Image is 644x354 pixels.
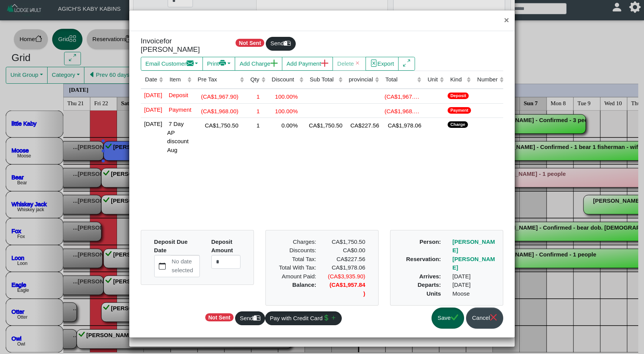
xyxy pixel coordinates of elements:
[141,37,223,54] h5: Invoice
[427,290,441,297] b: Units
[329,281,365,297] b: (CA$1,957.84)
[322,272,371,281] div: (CA$3,935.90)
[420,238,441,245] b: Person:
[159,263,166,270] svg: calendar
[321,60,328,67] svg: plus lg
[170,75,185,84] div: Item
[428,75,438,84] div: Unit
[403,60,410,67] svg: arrows angle expand
[236,39,264,47] span: Not Sent
[328,255,365,264] div: CA$227.56
[453,238,495,254] a: [PERSON_NAME]
[490,314,497,321] svg: x
[333,57,366,71] button: Deletex
[143,105,162,113] span: [DATE]
[143,119,162,127] span: [DATE]
[211,238,233,254] b: Deposit Amount
[155,255,170,277] button: calendar
[170,255,199,277] label: No date selected
[282,57,333,71] button: Add Paymentplus lg
[292,281,316,288] b: Balance:
[322,263,371,272] div: CA$1,978.06
[143,90,162,98] span: [DATE]
[432,308,464,329] button: Savecheck
[366,57,399,71] button: file excelExport
[248,106,266,116] div: 1
[253,314,260,321] svg: mailbox2
[205,313,234,321] span: Not Sent
[310,75,336,84] div: Sub Total
[466,308,503,329] button: Cancelx
[141,37,200,54] span: for [PERSON_NAME]
[273,255,322,264] div: Total Tax:
[167,90,188,98] span: Deposit
[265,311,342,325] button: Pay with Credit Cardcurrency dollarplus
[141,57,203,71] button: Email Customerenvelope fill
[385,75,415,84] div: Total
[332,238,366,245] span: CA$1,750.50
[383,91,422,101] div: (CA$1,967.90)
[273,263,322,272] div: Total With Tax:
[447,272,502,281] div: [DATE]
[383,106,422,116] div: (CA$1,968.00)
[419,273,441,280] b: Arrives:
[450,75,465,84] div: Kind
[235,311,265,325] button: Sendmailbox2
[195,91,244,101] div: (CA$1,967.90)
[235,57,282,71] button: Add Chargeplus lg
[195,106,244,116] div: (CA$1,968.00)
[195,120,244,130] div: CA$1,750.50
[269,106,303,116] div: 100.00%
[272,75,297,84] div: Discount
[322,246,371,255] div: CA$0.00
[269,120,303,130] div: 0.00%
[219,60,226,67] svg: printer fill
[447,289,502,298] div: Moose
[398,57,415,71] button: arrows angle expand
[145,75,157,84] div: Date
[198,75,238,84] div: Pre Tax
[453,256,495,271] a: [PERSON_NAME]
[248,91,266,101] div: 1
[346,120,379,130] div: CA$227.56
[451,314,458,321] svg: check
[307,120,343,130] div: CA$1,750.50
[250,75,259,84] div: Qty
[273,246,322,255] div: Discounts:
[248,120,266,130] div: 1
[186,60,194,67] svg: envelope fill
[167,119,189,153] span: 7 Day AP discount Aug
[273,272,322,281] div: Amount Paid:
[269,91,303,101] div: 100.00%
[349,75,373,84] div: provincial
[167,105,191,113] span: Payment
[370,60,377,67] svg: file excel
[477,75,497,84] div: Number
[266,37,296,51] button: Sendmailbox2
[270,60,278,67] svg: plus lg
[284,40,291,47] svg: mailbox2
[498,10,515,31] button: Close
[203,57,236,71] button: Printprinter fill
[154,238,188,254] b: Deposit Due Date
[330,314,337,321] svg: plus
[273,238,322,246] div: Charges:
[418,281,441,288] b: Departs:
[383,120,422,130] div: CA$1,978.06
[323,314,330,321] svg: currency dollar
[447,281,502,289] div: [DATE]
[406,256,441,262] b: Reservation:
